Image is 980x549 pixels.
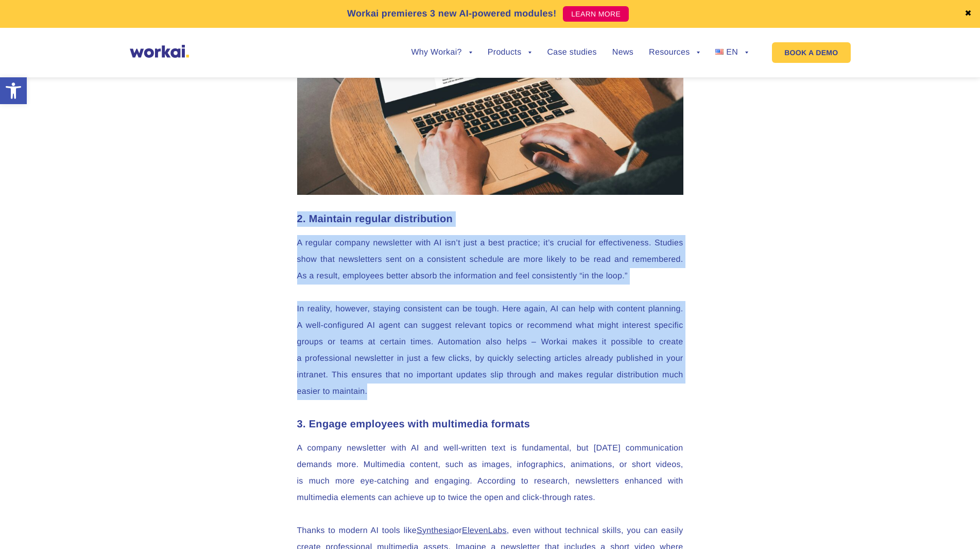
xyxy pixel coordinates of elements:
[715,48,748,57] a: EN
[612,48,633,57] a: News
[411,48,472,57] a: Why Workai?
[649,48,700,57] a: Resources
[297,419,530,430] strong: 3. Engage employees with multimedia formats
[563,6,629,22] a: LEARN MORE
[488,48,532,57] a: Products
[462,526,507,535] a: ElevenLabs
[417,526,454,535] a: Synthesia
[965,10,972,18] a: ✖
[347,7,557,21] p: Workai premieres 3 new AI-powered modules!
[772,42,850,63] a: BOOK A DEMO
[726,48,738,57] span: EN
[297,235,683,285] p: A regular company newsletter with AI isn’t just a best practice; it’s crucial for effectiveness. ...
[297,213,453,225] strong: 2. Maintain regular distribution
[297,301,683,400] p: In reality, however, staying consistent can be tough. Here again, AI can help with content planni...
[547,48,596,57] a: Case studies
[297,440,683,506] p: A company newsletter with AI and well-written text is fundamental, but [DATE] communication deman...
[5,460,283,544] iframe: Popup CTA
